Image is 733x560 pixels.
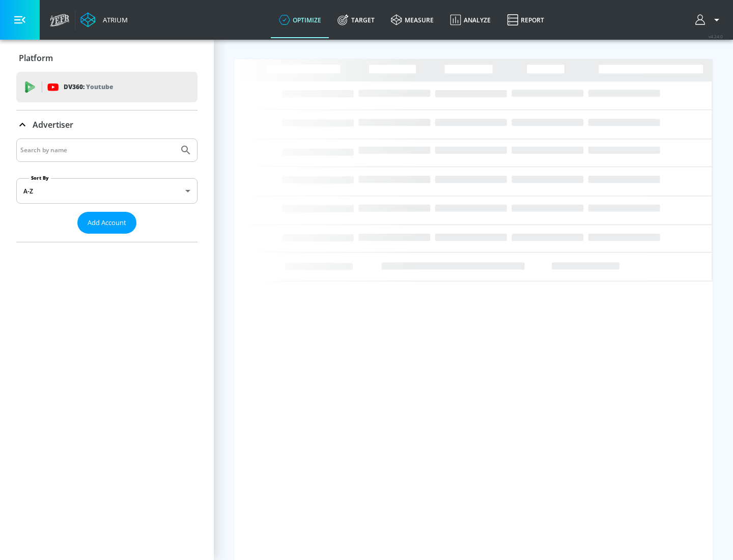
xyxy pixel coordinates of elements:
p: Youtube [86,81,113,92]
div: DV360: Youtube [16,72,198,102]
div: Atrium [99,15,128,24]
button: Add Account [77,212,136,234]
a: optimize [271,2,329,38]
a: Atrium [80,12,128,27]
label: Sort By [29,175,51,181]
div: Platform [16,44,198,72]
a: Target [329,2,383,38]
span: v 4.24.0 [709,34,723,39]
div: Advertiser [16,110,198,139]
div: Advertiser [16,138,198,242]
nav: list of Advertiser [16,234,198,242]
p: Platform [19,52,53,64]
input: Search by name [20,144,175,157]
p: DV360: [64,81,113,93]
a: measure [383,2,442,38]
div: A-Z [16,178,198,204]
a: Analyze [442,2,499,38]
p: Advertiser [33,119,73,130]
span: Add Account [88,217,126,229]
a: Report [499,2,552,38]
